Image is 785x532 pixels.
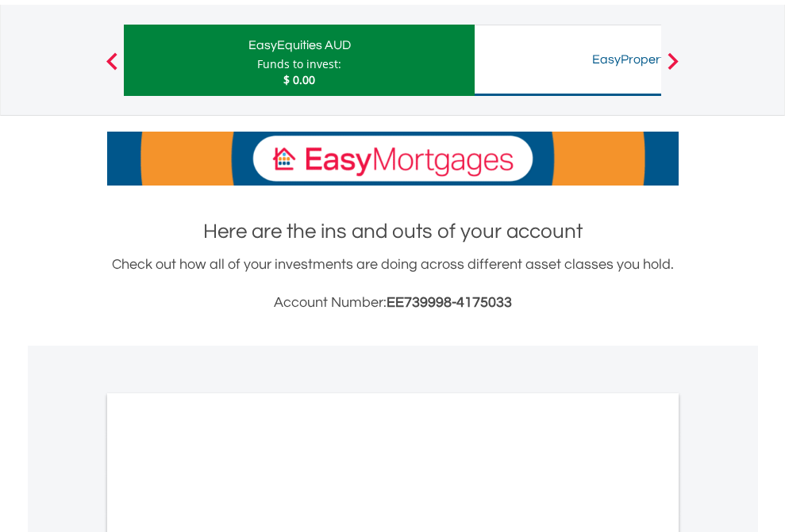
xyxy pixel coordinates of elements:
h1: Here are the ins and outs of your account [107,217,679,246]
span: $ 0.00 [283,72,315,87]
h3: Account Number: [107,292,679,314]
div: Funds to invest: [257,56,341,72]
div: Check out how all of your investments are doing across different asset classes you hold. [107,254,679,314]
button: Previous [96,60,128,76]
img: EasyMortage Promotion Banner [107,132,679,186]
span: EE739998-4175033 [387,295,512,310]
button: Next [657,60,689,76]
div: EasyEquities AUD [133,34,465,56]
